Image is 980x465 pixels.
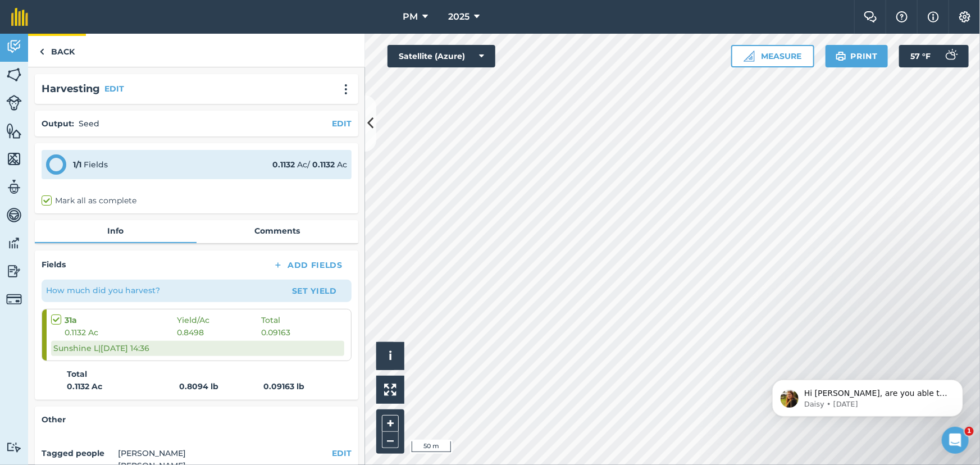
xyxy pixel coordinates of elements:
[744,51,755,62] img: Ruler icon
[388,45,495,67] button: Satellite (Azure)
[67,380,179,393] strong: 0.1132 Ac
[272,159,295,170] strong: 0.1132
[448,10,470,24] span: 2025
[35,220,197,241] a: Info
[65,314,177,326] strong: 31a
[382,415,399,432] button: +
[6,207,22,224] img: svg+xml;base64,PD94bWwgdmVyc2lvbj0iMS4wIiBlbmNvZGluZz0idXRmLTgiPz4KPCEtLSBHZW5lcmF0b3I6IEFkb2JlIE...
[42,195,136,207] label: Mark all as complete
[65,326,177,339] span: 0.1132 Ac
[42,258,66,271] h4: Fields
[79,117,99,130] p: Seed
[895,11,909,22] img: A question mark icon
[899,45,969,67] button: 57 °F
[282,282,347,300] button: Set Yield
[46,284,160,297] p: How much did you harvest?
[910,45,931,67] span: 57 ° F
[6,95,22,111] img: svg+xml;base64,PD94bWwgdmVyc2lvbj0iMS4wIiBlbmNvZGluZz0idXRmLTgiPz4KPCEtLSBHZW5lcmF0b3I6IEFkb2JlIE...
[42,81,100,97] h2: Harvesting
[389,349,392,363] span: i
[731,45,814,67] button: Measure
[179,380,263,393] strong: 0.8094 lb
[826,45,888,67] button: Print
[264,257,352,273] button: Add Fields
[104,83,124,95] button: EDIT
[928,10,939,24] img: svg+xml;base64,PHN2ZyB4bWxucz0iaHR0cDovL3d3dy53My5vcmcvMjAwMC9zdmciIHdpZHRoPSIxNyIgaGVpZ2h0PSIxNy...
[332,117,352,130] button: EDIT
[403,10,418,24] span: PM
[339,84,353,95] img: svg+xml;base64,PHN2ZyB4bWxucz0iaHR0cDovL3d3dy53My5vcmcvMjAwMC9zdmciIHdpZHRoPSIyMCIgaGVpZ2h0PSIyNC...
[177,314,261,326] span: Yield / Ac
[6,151,22,167] img: svg+xml;base64,PHN2ZyB4bWxucz0iaHR0cDovL3d3dy53My5vcmcvMjAwMC9zdmciIHdpZHRoPSI1NiIgaGVpZ2h0PSI2MC...
[263,381,304,391] strong: 0.09163 lb
[6,291,22,307] img: svg+xml;base64,PD94bWwgdmVyc2lvbj0iMS4wIiBlbmNvZGluZz0idXRmLTgiPz4KPCEtLSBHZW5lcmF0b3I6IEFkb2JlIE...
[958,11,972,22] img: A cog icon
[177,326,261,339] span: 0.8498
[384,384,396,396] img: Four arrows, one pointing top left, one top right, one bottom right and the last bottom left
[67,368,87,380] strong: Total
[42,413,352,426] h4: Other
[864,11,877,22] img: Two speech bubbles overlapping with the left bubble in the forefront
[965,427,974,436] span: 1
[6,179,22,195] img: svg+xml;base64,PD94bWwgdmVyc2lvbj0iMS4wIiBlbmNvZGluZz0idXRmLTgiPz4KPCEtLSBHZW5lcmF0b3I6IEFkb2JlIE...
[51,341,344,355] div: Sunshine L | [DATE] 14:36
[197,220,358,241] a: Comments
[940,45,962,67] img: svg+xml;base64,PD94bWwgdmVyc2lvbj0iMS4wIiBlbmNvZGluZz0idXRmLTgiPz4KPCEtLSBHZW5lcmF0b3I6IEFkb2JlIE...
[376,342,404,370] button: i
[332,447,352,459] button: EDIT
[261,326,290,339] span: 0.09163
[73,159,81,170] strong: 1 / 1
[11,8,28,26] img: fieldmargin Logo
[6,235,22,252] img: svg+xml;base64,PD94bWwgdmVyc2lvbj0iMS4wIiBlbmNvZGluZz0idXRmLTgiPz4KPCEtLSBHZW5lcmF0b3I6IEFkb2JlIE...
[6,442,22,453] img: svg+xml;base64,PD94bWwgdmVyc2lvbj0iMS4wIiBlbmNvZGluZz0idXRmLTgiPz4KPCEtLSBHZW5lcmF0b3I6IEFkb2JlIE...
[73,158,108,171] div: Fields
[836,49,846,63] img: svg+xml;base64,PHN2ZyB4bWxucz0iaHR0cDovL3d3dy53My5vcmcvMjAwMC9zdmciIHdpZHRoPSIxOSIgaGVpZ2h0PSIyNC...
[261,314,280,326] span: Total
[6,38,22,55] img: svg+xml;base64,PD94bWwgdmVyc2lvbj0iMS4wIiBlbmNvZGluZz0idXRmLTgiPz4KPCEtLSBHZW5lcmF0b3I6IEFkb2JlIE...
[6,122,22,139] img: svg+xml;base64,PHN2ZyB4bWxucz0iaHR0cDovL3d3dy53My5vcmcvMjAwMC9zdmciIHdpZHRoPSI1NiIgaGVpZ2h0PSI2MC...
[28,34,86,67] a: Back
[118,447,186,459] li: [PERSON_NAME]
[42,117,74,130] h4: Output :
[6,263,22,280] img: svg+xml;base64,PD94bWwgdmVyc2lvbj0iMS4wIiBlbmNvZGluZz0idXRmLTgiPz4KPCEtLSBHZW5lcmF0b3I6IEFkb2JlIE...
[312,159,335,170] strong: 0.1132
[382,432,399,448] button: –
[39,45,44,58] img: svg+xml;base64,PHN2ZyB4bWxucz0iaHR0cDovL3d3dy53My5vcmcvMjAwMC9zdmciIHdpZHRoPSI5IiBoZWlnaHQ9IjI0Ii...
[942,427,969,454] iframe: Intercom live chat
[6,66,22,83] img: svg+xml;base64,PHN2ZyB4bWxucz0iaHR0cDovL3d3dy53My5vcmcvMjAwMC9zdmciIHdpZHRoPSI1NiIgaGVpZ2h0PSI2MC...
[272,158,347,171] div: Ac / Ac
[42,447,113,459] h4: Tagged people
[755,356,980,435] iframe: Intercom notifications message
